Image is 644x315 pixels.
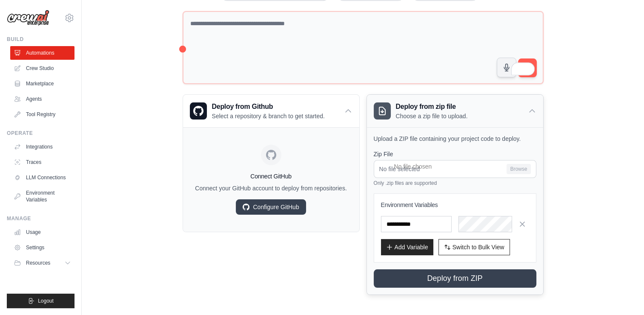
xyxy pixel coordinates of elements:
[10,241,74,254] a: Settings
[7,215,74,222] div: Manage
[396,112,468,120] p: Choose a zip file to upload.
[7,130,74,137] div: Operate
[10,61,74,75] a: Crew Studio
[381,239,433,255] button: Add Variable
[212,102,325,112] h3: Deploy from Github
[7,36,74,43] div: Build
[190,184,352,192] p: Connect your GitHub account to deploy from repositories.
[374,180,536,187] p: Only .zip files are supported
[438,239,510,255] button: Switch to Bulk View
[381,201,529,209] h3: Environment Variables
[7,294,74,308] button: Logout
[10,108,74,121] a: Tool Registry
[10,46,74,60] a: Automations
[10,256,74,270] button: Resources
[190,172,352,181] h4: Connect GitHub
[10,225,74,239] a: Usage
[10,186,74,207] a: Environment Variables
[183,11,544,85] textarea: To enrich screen reader interactions, please activate Accessibility in Grammarly extension settings
[236,199,306,215] a: Configure GitHub
[396,102,468,112] h3: Deploy from zip file
[10,155,74,169] a: Traces
[10,171,74,184] a: LLM Connections
[7,10,49,26] img: Logo
[374,160,536,178] input: No file selected Browse
[212,112,325,120] p: Select a repository & branch to get started.
[374,134,536,143] p: Upload a ZIP file containing your project code to deploy.
[10,77,74,90] a: Marketplace
[38,297,54,304] span: Logout
[10,92,74,106] a: Agents
[26,260,50,266] span: Resources
[10,140,74,154] a: Integrations
[374,150,536,158] label: Zip File
[452,243,504,251] span: Switch to Bulk View
[374,269,536,288] button: Deploy from ZIP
